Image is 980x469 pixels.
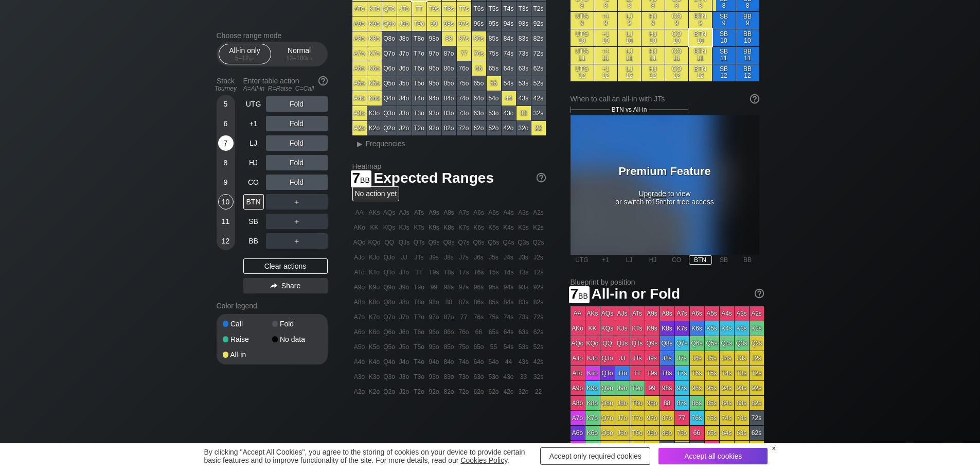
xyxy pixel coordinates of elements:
[531,31,546,46] div: 82s
[472,46,486,61] div: 76s
[397,205,412,220] div: AJs
[487,220,501,235] div: K5s
[367,106,382,120] div: K3o
[502,121,516,135] div: 42o
[472,76,486,91] div: 65o
[531,205,546,220] div: A2s
[457,250,471,265] div: J7s
[487,2,501,16] div: T5s
[442,205,456,220] div: A8s
[472,16,486,31] div: 96s
[272,336,322,343] div: No data
[212,73,239,96] div: Stack
[352,16,367,31] div: A9o
[442,235,456,250] div: Q8s
[397,31,412,46] div: J8o
[712,47,736,64] div: SB 11
[618,47,641,64] div: LJ 11
[243,96,264,112] div: UTG
[457,235,471,250] div: Q7s
[367,205,382,220] div: AKs
[427,2,441,16] div: T9s
[736,47,759,64] div: BB 11
[243,135,264,151] div: LJ
[382,250,397,265] div: QJo
[472,61,486,76] div: 66
[571,278,764,286] h2: Blueprint by position
[618,64,641,81] div: LJ 12
[665,12,688,29] div: CO 9
[352,280,367,294] div: A9o
[427,235,441,250] div: Q9s
[442,250,456,265] div: J8s
[472,91,486,106] div: 64o
[472,250,486,265] div: J6s
[612,106,647,113] span: BTN vs All-in
[351,170,371,187] span: 7
[352,220,367,235] div: AKo
[367,2,382,16] div: KTo
[618,12,641,29] div: LJ 9
[442,121,456,135] div: 82o
[502,16,516,31] div: 94s
[472,106,486,120] div: 63o
[531,61,546,76] div: 62s
[412,61,426,76] div: T6o
[571,95,759,103] div: When to call an all-in with JTs
[223,336,272,343] div: Raise
[457,31,471,46] div: 87s
[243,194,264,210] div: BTN
[457,61,471,76] div: 76o
[218,96,234,112] div: 5
[352,2,367,16] div: ATo
[712,29,736,46] div: SB 10
[266,155,328,170] div: Fold
[502,91,516,106] div: 44
[749,93,760,105] img: help.32db89a4.svg
[427,121,441,135] div: 92o
[502,61,516,76] div: 64s
[531,91,546,106] div: 42s
[487,235,501,250] div: Q5s
[382,76,397,91] div: Q5o
[754,288,765,299] img: help.32db89a4.svg
[472,235,486,250] div: Q6s
[487,61,501,76] div: 65s
[516,250,531,265] div: J3s
[352,76,367,91] div: A5o
[457,91,471,106] div: 74o
[367,220,382,235] div: KK
[502,31,516,46] div: 84s
[531,220,546,235] div: K2s
[218,175,234,190] div: 9
[487,76,501,91] div: 55
[427,205,441,220] div: A9s
[502,235,516,250] div: Q4s
[266,233,328,249] div: ＋
[352,31,367,46] div: A8o
[571,255,594,265] div: UTG
[689,47,712,64] div: BTN 11
[502,265,516,280] div: T4s
[367,61,382,76] div: K6o
[594,29,617,46] div: +1 10
[352,250,367,265] div: AJo
[382,205,397,220] div: AQs
[397,265,412,280] div: JTo
[352,169,546,186] h1: Expected Ranges
[457,205,471,220] div: A7s
[266,135,328,151] div: Fold
[457,265,471,280] div: T7s
[360,173,370,185] span: bb
[412,205,426,220] div: ATs
[660,198,667,206] span: bb
[397,46,412,61] div: J7o
[412,16,426,31] div: T9o
[442,91,456,106] div: 84o
[516,31,531,46] div: 83s
[412,235,426,250] div: QTs
[243,85,328,92] div: A=All-in R=Raise C=Call
[382,235,397,250] div: QQ
[243,116,264,131] div: +1
[366,140,405,148] span: Frequencies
